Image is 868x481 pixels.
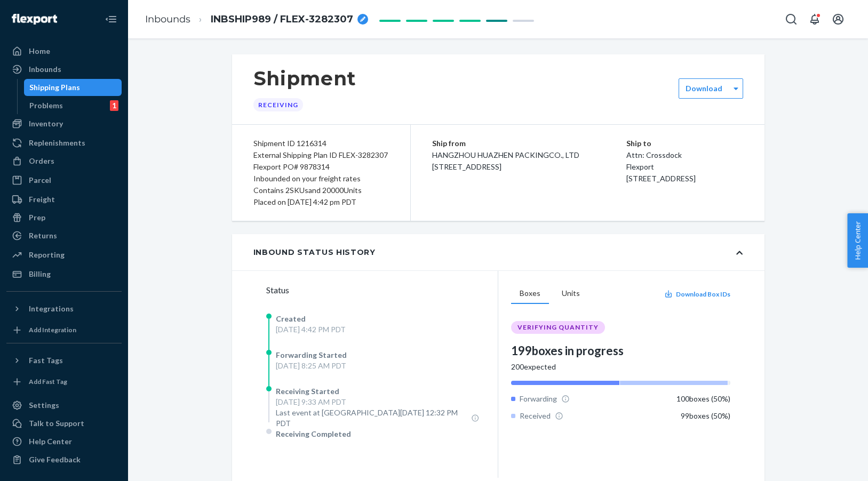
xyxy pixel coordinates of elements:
div: Settings [29,400,59,411]
button: Open Search Box [781,9,802,30]
span: Receiving Completed [276,429,351,438]
div: Received [511,411,563,421]
div: Talk to Support [29,418,84,429]
div: Forwarding [511,394,570,404]
div: Billing [29,269,51,279]
div: Fast Tags [29,355,63,366]
span: Receiving Started [276,387,339,396]
div: Shipment ID 1216314 [253,138,389,149]
div: Inbound Status History [253,247,376,258]
a: Replenishments [6,134,122,151]
button: Units [553,284,588,304]
button: Talk to Support [6,415,122,432]
div: Flexport PO# 9878314 [253,161,389,173]
div: 1 [110,100,118,111]
a: Home [6,43,122,60]
div: Help Center [29,436,72,447]
div: Reporting [29,250,65,260]
span: [STREET_ADDRESS] [626,174,696,183]
a: Billing [6,266,122,283]
div: Inventory [29,118,63,129]
div: Replenishments [29,138,85,148]
div: Freight [29,194,55,205]
div: 99 boxes ( 50 %) [681,411,730,421]
div: Prep [29,212,45,223]
a: Parcel [6,172,122,189]
button: Integrations [6,300,122,317]
div: Receiving [253,98,303,111]
ol: breadcrumbs [137,4,377,35]
div: External Shipping Plan ID FLEX-3282307 [253,149,389,161]
div: 199 boxes in progress [511,342,730,359]
a: Returns [6,227,122,244]
a: Inbounds [145,13,190,25]
a: Add Integration [6,322,122,339]
button: Give Feedback [6,451,122,468]
div: Contains 2 SKUs and 20000 Units [253,185,389,196]
div: Placed on [DATE] 4:42 pm PDT [253,196,389,208]
a: Help Center [6,433,122,450]
p: Attn: Crossdock [626,149,743,161]
div: [DATE] 8:25 AM PDT [276,360,347,371]
div: Returns [29,230,57,241]
h1: Shipment [253,67,356,90]
div: 100 boxes ( 50 %) [676,394,730,404]
button: Boxes [511,284,549,304]
button: Help Center [847,213,868,268]
span: Last event at [GEOGRAPHIC_DATA][DATE] 12:32 PM PDT [276,407,467,429]
span: VERIFYING QUANTITY [517,323,599,332]
p: Ship from [432,138,627,149]
p: Flexport [626,161,743,173]
button: Download Box IDs [664,290,730,299]
img: Flexport logo [12,14,57,25]
a: Inbounds [6,61,122,78]
span: Forwarding Started [276,350,347,359]
a: Settings [6,397,122,414]
iframe: Opens a widget where you can chat to one of our agents [799,449,857,476]
div: Status [266,284,498,296]
div: Shipping Plans [29,82,80,93]
div: Parcel [29,175,51,186]
div: 200 expected [511,362,730,372]
button: Close Navigation [100,9,122,30]
span: INBSHIP989 / FLEX-3282307 [211,13,353,27]
button: Open account menu [827,9,849,30]
a: Add Fast Tag [6,373,122,390]
div: Give Feedback [29,454,81,465]
div: Home [29,46,50,57]
div: [DATE] 4:42 PM PDT [276,324,346,335]
div: Orders [29,156,54,166]
a: Orders [6,153,122,170]
div: Integrations [29,303,74,314]
div: [DATE] 9:33 AM PDT [276,397,480,407]
a: Reporting [6,246,122,263]
div: Add Fast Tag [29,377,67,386]
a: Shipping Plans [24,79,122,96]
p: Ship to [626,138,743,149]
a: Inventory [6,115,122,132]
a: Prep [6,209,122,226]
div: Inbounded on your freight rates [253,173,389,185]
a: Problems1 [24,97,122,114]
label: Download [686,83,722,94]
a: Freight [6,191,122,208]
div: Inbounds [29,64,61,75]
div: Problems [29,100,63,111]
span: Created [276,314,306,323]
div: Add Integration [29,325,76,334]
span: HANGZHOU HUAZHEN PACKINGCO., LTD [STREET_ADDRESS] [432,150,579,171]
button: Open notifications [804,9,825,30]
button: Fast Tags [6,352,122,369]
